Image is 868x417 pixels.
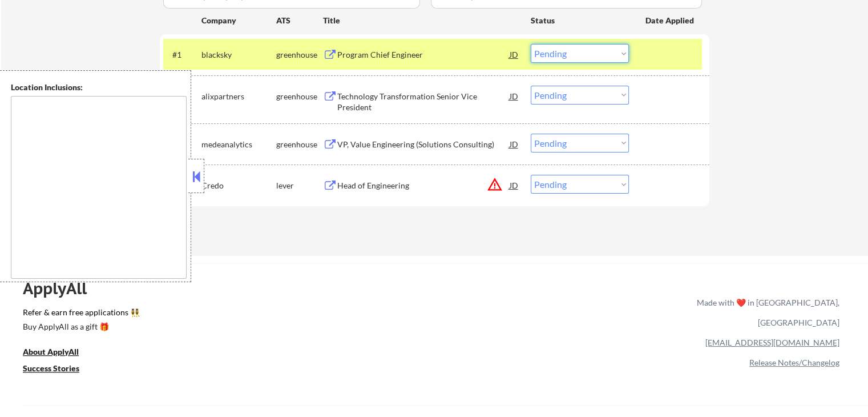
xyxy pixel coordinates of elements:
[508,86,520,106] div: JD
[276,49,323,61] div: greenhouse
[749,358,839,367] a: Release Notes/Changelog
[201,49,276,61] div: blacksky
[201,139,276,150] div: medeanalytics
[705,338,839,347] a: [EMAIL_ADDRESS][DOMAIN_NAME]
[201,91,276,102] div: alixpartners
[337,139,510,150] div: VP, Value Engineering (Solutions Consulting)
[23,279,100,298] div: ApplyAll
[23,320,137,335] a: Buy ApplyAll as a gift 🎁
[201,15,276,26] div: Company
[201,180,276,191] div: Credo
[276,15,323,26] div: ATS
[276,139,323,150] div: greenhouse
[23,347,79,356] u: About ApplyAll
[23,363,79,373] u: Success Stories
[508,175,520,195] div: JD
[337,180,510,191] div: Head of Engineering
[323,15,520,26] div: Title
[487,177,503,193] button: warning_amber
[531,10,629,30] div: Status
[23,308,458,320] a: Refer & earn free applications 👯‍♀️
[172,49,192,61] div: #1
[276,180,323,191] div: lever
[508,44,520,65] div: JD
[11,82,187,93] div: Location Inclusions:
[337,91,510,113] div: Technology Transformation Senior Vice President
[23,362,95,376] a: Success Stories
[23,346,95,360] a: About ApplyAll
[645,15,696,26] div: Date Applied
[692,292,839,332] div: Made with ❤️ in [GEOGRAPHIC_DATA], [GEOGRAPHIC_DATA]
[23,323,137,331] div: Buy ApplyAll as a gift 🎁
[337,49,510,61] div: Program Chief Engineer
[508,134,520,154] div: JD
[276,91,323,102] div: greenhouse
